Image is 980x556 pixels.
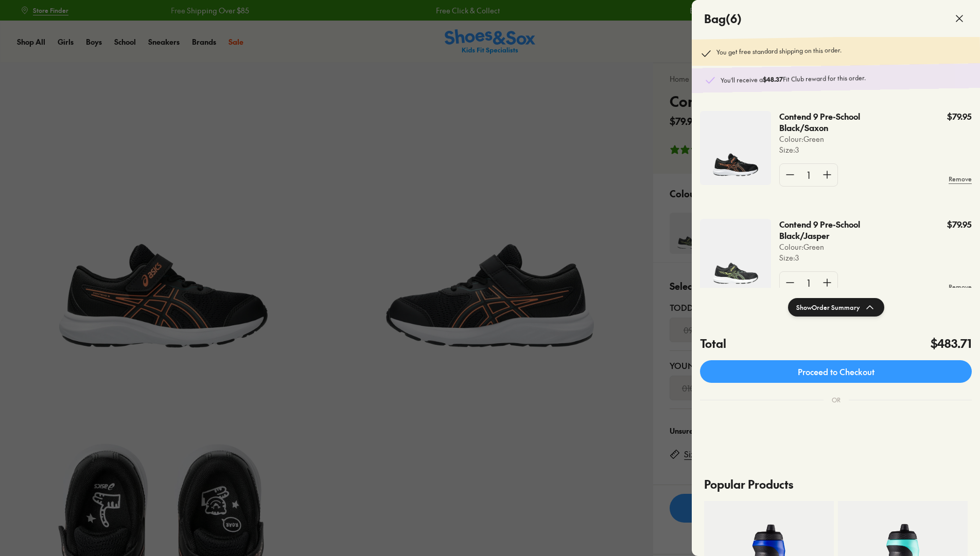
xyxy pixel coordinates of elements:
[700,335,726,352] h4: Total
[800,164,817,186] div: 1
[721,71,968,85] p: You'll receive a Fit Club reward for this order.
[700,360,972,383] a: Proceed to Checkout
[824,387,849,413] div: OR
[779,144,911,155] p: Size : 3
[763,75,783,84] b: $48.37
[779,134,911,144] p: Colour: Green
[704,10,742,27] h4: Bag ( 6 )
[779,111,885,134] p: Contend 9 Pre-School Black/Saxon
[788,298,884,317] button: ShowOrder Summary
[716,45,842,60] p: You get free standard shipping on this order.
[700,219,771,293] img: 4-551418.jpg
[779,219,885,242] p: Contend 9 Pre-School Black/Jasper
[947,111,972,122] p: $79.95
[800,272,817,294] div: 1
[700,425,972,453] iframe: PayPal-paypal
[704,468,968,501] p: Popular Products
[700,111,771,185] img: 4-522464.jpg
[779,242,912,252] p: Colour: Green
[947,219,972,230] p: $79.95
[931,335,972,352] h4: $483.71
[779,252,912,263] p: Size : 3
